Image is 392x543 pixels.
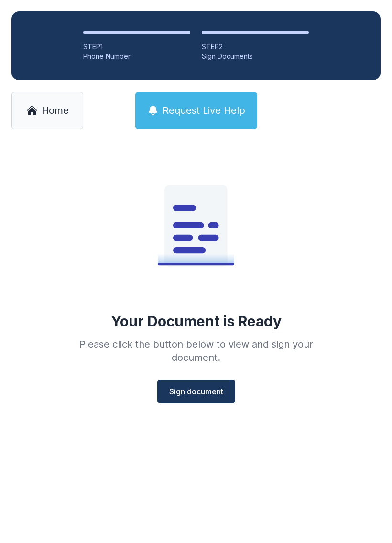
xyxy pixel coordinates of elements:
[83,52,190,61] div: Phone Number
[163,104,245,117] span: Request Live Help
[169,386,223,397] span: Sign document
[83,42,190,52] div: STEP 1
[42,104,69,117] span: Home
[111,313,282,330] div: Your Document is Ready
[202,42,309,52] div: STEP 2
[58,337,334,364] div: Please click the button below to view and sign your document.
[202,52,309,61] div: Sign Documents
